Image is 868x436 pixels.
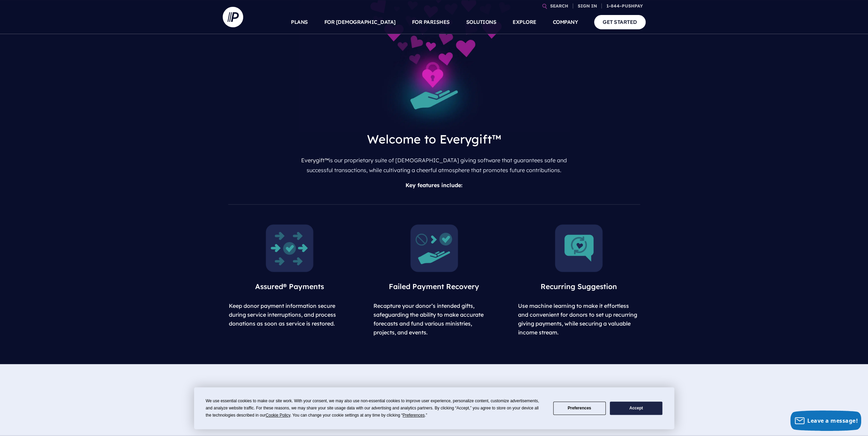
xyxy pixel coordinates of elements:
a: GET STARTED [594,15,646,29]
span: Cookie Policy [266,413,290,418]
span: Use machine learning to make it effortless and convenient for donors to set up recurring giving p... [518,302,637,336]
button: Accept [610,402,662,415]
button: Leave a message! [790,410,861,431]
a: PLANS [291,10,308,34]
span: Keep donor payment information secure during service interruptions, and process donations as soon... [229,302,336,327]
a: FOR PARISHES [412,10,450,34]
div: Cookie Consent Prompt [194,387,674,429]
a: COMPANY [553,10,578,34]
span: Assured® Payments [255,282,324,291]
span: Recapture your donor’s intended gifts, safeguarding the ability to make accurate forecasts and fu... [373,302,484,336]
button: Preferences [553,402,606,415]
span: Recurring Suggestion [541,282,617,291]
a: FOR [DEMOGRAPHIC_DATA] [324,10,396,34]
a: EXPLORE [513,10,536,34]
span: Preferences [402,413,425,418]
p: is our proprietary suite of [DEMOGRAPHIC_DATA] giving software that guarantees safe and successfu... [298,153,570,178]
span: Leave a message! [807,417,858,424]
span: Failed Payment Recovery [389,282,479,291]
strong: Key features include: [406,182,462,189]
h3: Welcome to Everygift™ [298,132,570,153]
div: We use essential cookies to make our site work. With your consent, we may also use non-essential ... [206,397,545,419]
a: Everygift™ [301,157,329,164]
a: SOLUTIONS [466,10,497,34]
h3: What’s included with our [DEMOGRAPHIC_DATA] donation software? [228,386,640,412]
